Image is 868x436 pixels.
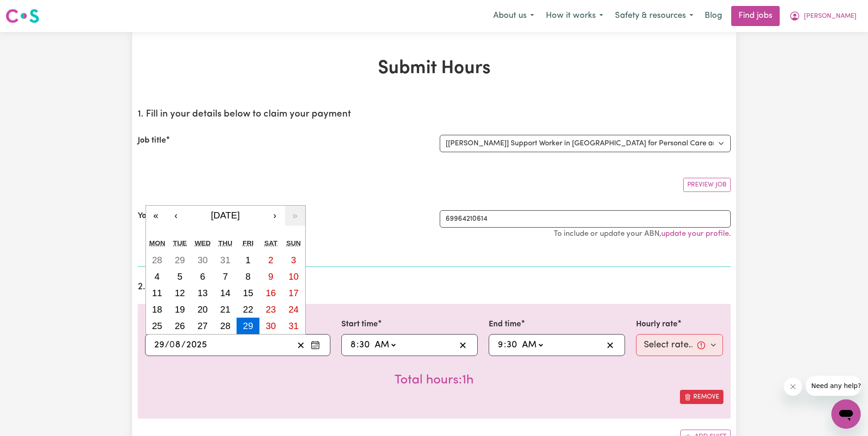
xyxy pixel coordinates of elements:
span: [PERSON_NAME] [804,11,857,21]
button: August 28, 2025 [214,318,237,334]
abbr: August 20, 2025 [198,304,208,314]
label: Your ABN [138,210,172,222]
span: / [181,340,186,350]
button: « [146,206,166,226]
abbr: August 8, 2025 [246,271,251,282]
abbr: August 17, 2025 [288,288,298,298]
button: Remove this shift [680,390,723,404]
abbr: August 1, 2025 [246,255,251,265]
input: -- [497,338,504,352]
span: [DATE] [211,210,240,220]
abbr: August 19, 2025 [175,304,185,314]
h1: Submit Hours [138,58,731,80]
label: Date of care work [145,319,211,330]
iframe: Button to launch messaging window [831,399,861,429]
abbr: Saturday [264,239,277,247]
input: -- [506,338,518,352]
input: -- [170,338,181,352]
label: End time [489,319,521,330]
button: August 16, 2025 [259,285,282,301]
span: : [356,340,359,350]
abbr: August 28, 2025 [220,321,230,331]
button: August 1, 2025 [237,252,259,268]
button: July 29, 2025 [168,252,191,268]
button: July 30, 2025 [191,252,214,268]
button: August 7, 2025 [214,268,237,285]
abbr: July 31, 2025 [220,255,230,265]
button: Preview Job [683,178,731,192]
button: August 11, 2025 [146,285,169,301]
button: July 31, 2025 [214,252,237,268]
button: August 20, 2025 [191,301,214,318]
button: August 19, 2025 [168,301,191,318]
button: My Account [783,6,863,26]
label: Job title [138,135,166,147]
button: August 3, 2025 [282,252,305,268]
abbr: August 23, 2025 [266,304,276,314]
span: : [504,340,506,350]
abbr: August 21, 2025 [220,304,230,314]
button: August 22, 2025 [237,301,259,318]
small: To include or update your ABN, . [554,230,731,238]
button: August 29, 2025 [237,318,259,334]
abbr: Wednesday [194,239,210,247]
button: August 14, 2025 [214,285,237,301]
abbr: August 11, 2025 [152,288,162,298]
abbr: August 10, 2025 [288,271,298,282]
abbr: Thursday [218,239,232,247]
span: Need any help? [5,6,55,14]
abbr: August 14, 2025 [220,288,230,298]
abbr: August 15, 2025 [243,288,253,298]
abbr: Monday [149,239,165,247]
abbr: July 29, 2025 [175,255,185,265]
button: August 9, 2025 [259,268,282,285]
abbr: July 30, 2025 [198,255,208,265]
abbr: July 28, 2025 [152,255,162,265]
button: August 5, 2025 [168,268,191,285]
button: August 18, 2025 [146,301,169,318]
abbr: Sunday [286,239,301,247]
label: Hourly rate [636,319,678,330]
button: July 28, 2025 [146,252,169,268]
abbr: August 3, 2025 [291,255,296,265]
h2: 2. Enter the details of your shift(s) [138,282,731,293]
button: August 10, 2025 [282,268,305,285]
abbr: August 9, 2025 [268,271,273,282]
abbr: August 24, 2025 [288,304,298,314]
button: » [285,206,305,226]
button: August 24, 2025 [282,301,305,318]
iframe: Close message [784,378,802,396]
span: Total hours worked: 1 hour [394,374,474,387]
abbr: August 18, 2025 [152,304,162,314]
abbr: August 22, 2025 [243,304,253,314]
button: Safety & resources [609,6,699,26]
abbr: August 26, 2025 [175,321,185,331]
button: › [265,206,285,226]
abbr: Friday [243,239,253,247]
abbr: August 2, 2025 [268,255,273,265]
button: August 31, 2025 [282,318,305,334]
iframe: Message from company [806,376,861,396]
button: August 15, 2025 [237,285,259,301]
button: August 21, 2025 [214,301,237,318]
abbr: August 29, 2025 [243,321,253,331]
input: -- [359,338,370,352]
span: / [165,340,169,350]
abbr: August 16, 2025 [266,288,276,298]
abbr: August 6, 2025 [200,271,205,282]
a: Find jobs [731,6,780,26]
span: 0 [169,340,175,350]
button: How it works [540,6,609,26]
button: August 6, 2025 [191,268,214,285]
abbr: August 4, 2025 [155,271,160,282]
input: -- [154,338,165,352]
a: update your profile [661,230,729,238]
button: Enter the date of care work [308,338,323,352]
button: August 13, 2025 [191,285,214,301]
button: ‹ [166,206,186,226]
input: ---- [186,338,207,352]
abbr: August 7, 2025 [223,271,228,282]
button: Clear date [294,338,308,352]
button: August 26, 2025 [168,318,191,334]
abbr: August 5, 2025 [177,271,182,282]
